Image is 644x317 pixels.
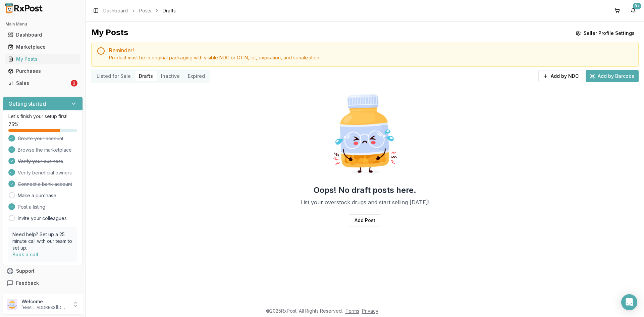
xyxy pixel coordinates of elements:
div: 9+ [633,3,641,9]
span: Verify your business [18,158,63,165]
button: Drafts [135,71,157,82]
span: Drafts [163,7,176,14]
a: Dashboard [103,7,128,14]
img: User avatar [7,299,17,310]
a: Book a call [12,252,38,257]
button: My Posts [3,54,83,64]
div: Dashboard [8,32,77,38]
div: 2 [71,80,77,87]
h2: Oops! No draft posts here. [314,185,416,196]
h3: Getting started [8,100,46,108]
h5: Reminder! [109,48,633,53]
button: Feedback [3,277,83,289]
div: My Posts [8,56,77,62]
h2: Main Menu [5,21,80,27]
span: Create your account [18,135,63,142]
p: Welcome [21,298,68,305]
img: Sad Pill Bottle [322,91,408,177]
a: Add Post [349,214,381,226]
span: Browse the marketplace [18,147,72,153]
div: Sales [8,80,69,87]
button: Support [3,265,83,277]
button: Inactive [157,71,184,82]
button: Listed for Sale [93,71,135,82]
button: Add by NDC [538,70,583,82]
a: Sales2 [5,77,80,89]
p: List your overstock drugs and start selling [DATE]! [301,198,429,206]
a: Terms [345,308,359,314]
div: Marketplace [8,44,77,50]
span: Verify beneficial owners [18,169,72,176]
button: 9+ [628,5,639,16]
div: My Posts [91,27,128,39]
div: Purchases [8,68,77,74]
button: Expired [184,71,209,82]
span: Post a listing [18,204,45,210]
button: Marketplace [3,42,83,52]
div: Open Intercom Messenger [621,294,637,310]
span: 75 % [8,121,18,128]
a: Invite your colleagues [18,215,67,222]
a: Posts [139,7,151,14]
a: Dashboard [5,29,80,41]
a: Marketplace [5,41,80,53]
a: Purchases [5,65,80,77]
a: My Posts [5,53,80,65]
a: Privacy [362,308,378,314]
span: Feedback [16,280,39,286]
button: Purchases [3,66,83,76]
p: [EMAIL_ADDRESS][DOMAIN_NAME] [21,305,68,310]
button: Seller Profile Settings [572,27,639,39]
div: Product must be in original packaging with visible NDC or GTIN, lot, expiration, and serialization. [109,54,633,61]
button: Add by Barcode [586,70,639,82]
button: Sales2 [3,78,83,89]
button: Dashboard [3,30,83,40]
nav: breadcrumb [103,7,176,14]
p: Need help? Set up a 25 minute call with our team to set up. [12,231,73,251]
p: Let's finish your setup first! [8,113,77,120]
img: RxPost Logo [3,3,46,13]
a: Make a purchase [18,192,56,199]
span: Connect a bank account [18,181,72,188]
